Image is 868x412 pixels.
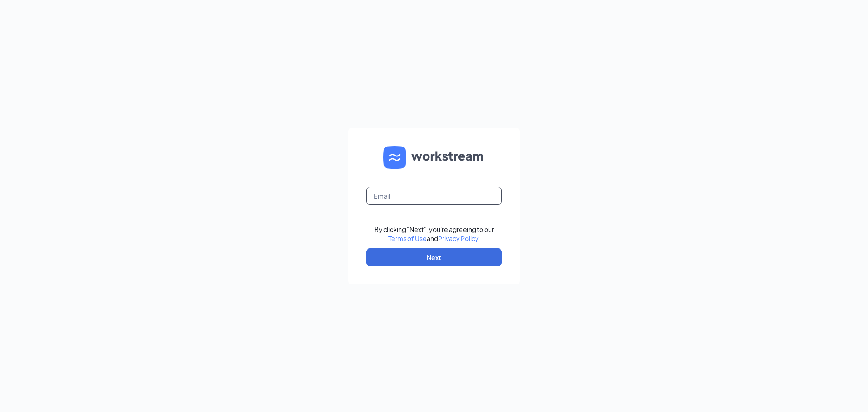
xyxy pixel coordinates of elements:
[438,234,478,242] a: Privacy Policy
[366,248,502,266] button: Next
[388,234,427,242] a: Terms of Use
[366,187,502,205] input: Email
[374,225,494,243] div: By clicking "Next", you're agreeing to our and .
[383,146,485,169] img: WS logo and Workstream text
